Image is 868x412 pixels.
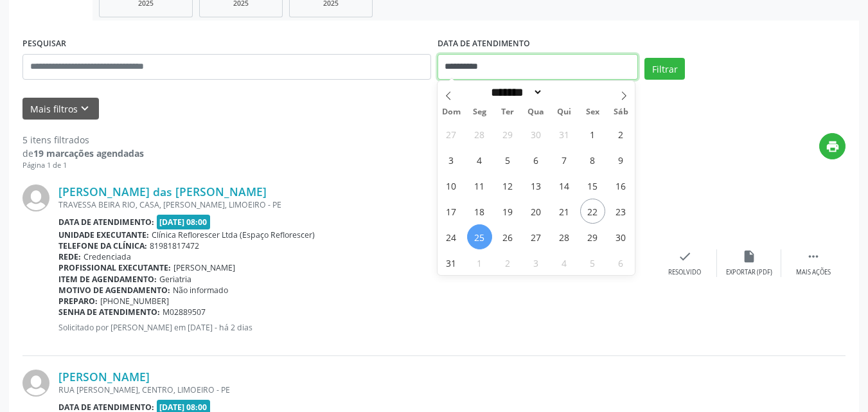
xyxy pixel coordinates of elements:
span: Setembro 1, 2025 [467,250,492,275]
i: insert_drive_file [742,249,756,264]
span: Agosto 20, 2025 [524,199,549,224]
b: Senha de atendimento: [58,307,160,318]
i:  [806,249,820,264]
img: img [22,370,49,397]
span: Agosto 25, 2025 [467,224,492,249]
span: Agosto 2, 2025 [608,121,633,147]
span: Agosto 15, 2025 [580,173,605,198]
input: Year [543,85,585,99]
b: Rede: [58,251,81,262]
span: Agosto 21, 2025 [552,199,577,224]
div: de [22,147,144,160]
span: Ter [493,108,522,116]
i: check [678,249,692,264]
div: RUA [PERSON_NAME], CENTRO, LIMOEIRO - PE [58,384,653,395]
b: Item de agendamento: [58,274,157,285]
span: Geriatria [159,274,191,285]
span: Julho 28, 2025 [467,121,492,147]
span: Qua [522,108,550,116]
img: img [22,184,49,211]
span: Julho 29, 2025 [495,121,520,147]
span: Dom [438,108,466,116]
div: Página 1 de 1 [22,160,144,171]
span: Não informado [173,285,228,296]
button: Mais filtroskeyboard_arrow_down [22,98,99,120]
span: Agosto 16, 2025 [608,173,633,198]
span: Agosto 28, 2025 [552,224,577,249]
span: Agosto 11, 2025 [467,173,492,198]
a: [PERSON_NAME] [58,370,150,384]
span: Agosto 18, 2025 [467,199,492,224]
div: 5 itens filtrados [22,133,144,147]
span: Agosto 8, 2025 [580,147,605,172]
select: Month [487,85,544,99]
strong: 19 marcações agendadas [33,147,144,159]
span: Agosto 7, 2025 [552,147,577,172]
i: keyboard_arrow_down [78,102,92,116]
span: Agosto 30, 2025 [608,224,633,249]
button: print [819,133,846,159]
b: Profissional executante: [58,262,171,273]
div: Mais ações [796,268,831,277]
span: Clínica Reflorescer Ltda (Espaço Reflorescer) [152,229,315,240]
span: [PHONE_NUMBER] [100,296,169,307]
b: Preparo: [58,296,98,307]
span: Sex [578,108,607,116]
span: Agosto 26, 2025 [495,224,520,249]
span: Julho 31, 2025 [552,121,577,147]
span: Setembro 5, 2025 [580,250,605,275]
div: TRAVESSA BEIRA RIO, CASA, [PERSON_NAME], LIMOEIRO - PE [58,199,653,210]
span: Agosto 3, 2025 [439,147,464,172]
span: Setembro 3, 2025 [524,250,549,275]
b: Unidade executante: [58,229,149,240]
span: [PERSON_NAME] [173,262,235,273]
span: Sáb [607,108,635,116]
span: Credenciada [84,251,131,262]
div: Exportar (PDF) [726,268,772,277]
span: Agosto 31, 2025 [439,250,464,275]
span: Agosto 13, 2025 [524,173,549,198]
span: Julho 27, 2025 [439,121,464,147]
span: Agosto 19, 2025 [495,199,520,224]
span: Agosto 27, 2025 [524,224,549,249]
span: [DATE] 08:00 [157,215,211,229]
span: M02889507 [163,307,206,318]
span: Setembro 6, 2025 [608,250,633,275]
b: Data de atendimento: [58,217,154,228]
div: Resolvido [668,268,701,277]
b: Telefone da clínica: [58,240,147,251]
span: Agosto 14, 2025 [552,173,577,198]
a: [PERSON_NAME] das [PERSON_NAME] [58,184,267,199]
span: Qui [550,108,578,116]
span: Seg [465,108,493,116]
span: Agosto 17, 2025 [439,199,464,224]
span: Agosto 23, 2025 [608,199,633,224]
span: 81981817472 [150,240,199,251]
label: PESQUISAR [22,34,66,54]
span: Agosto 6, 2025 [524,147,549,172]
p: Solicitado por [PERSON_NAME] em [DATE] - há 2 dias [58,322,653,333]
span: Setembro 4, 2025 [552,250,577,275]
span: Agosto 24, 2025 [439,224,464,249]
span: Agosto 12, 2025 [495,173,520,198]
label: DATA DE ATENDIMENTO [438,34,530,54]
span: Setembro 2, 2025 [495,250,520,275]
i: print [826,139,840,154]
span: Agosto 1, 2025 [580,121,605,147]
span: Agosto 22, 2025 [580,199,605,224]
span: Agosto 9, 2025 [608,147,633,172]
span: Agosto 4, 2025 [467,147,492,172]
button: Filtrar [644,58,685,80]
span: Agosto 5, 2025 [495,147,520,172]
span: Agosto 29, 2025 [580,224,605,249]
b: Motivo de agendamento: [58,285,170,296]
span: Julho 30, 2025 [524,121,549,147]
span: Agosto 10, 2025 [439,173,464,198]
